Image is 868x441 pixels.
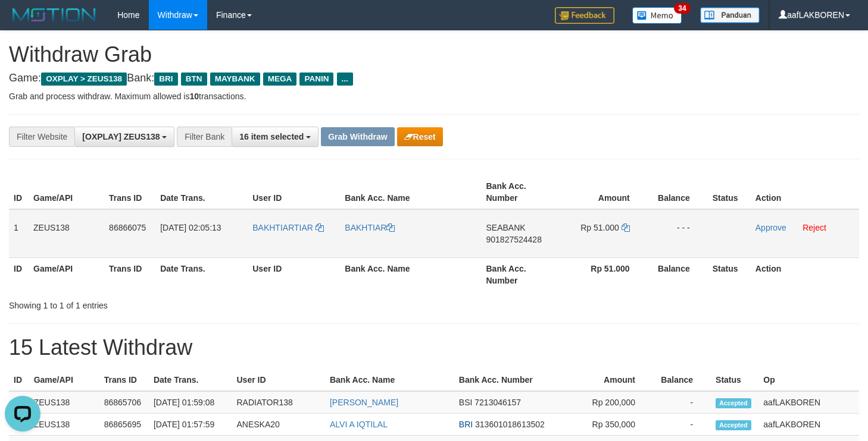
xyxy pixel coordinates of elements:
th: ID [9,175,29,209]
th: Bank Acc. Number [454,369,569,391]
th: Status [708,175,751,209]
span: BAKHTIARTIAR [252,223,313,232]
span: BTN [181,73,207,86]
td: RADIATOR138 [232,391,325,414]
td: ZEUS138 [29,414,99,436]
button: Open LiveChat chat widget [5,5,40,40]
span: SEABANK [486,223,525,232]
p: Grab and process withdraw. Maximum allowed is transactions. [9,90,859,102]
td: 86865706 [99,391,149,414]
button: 16 item selected [232,127,319,147]
img: MOTION_logo.png [9,6,99,24]
th: Bank Acc. Number [481,257,557,291]
td: aafLAKBOREN [758,391,859,414]
td: ANESKA20 [232,414,325,436]
strong: 10 [189,92,199,101]
div: Showing 1 to 1 of 1 entries [9,295,353,311]
th: Date Trans. [155,175,248,209]
th: User ID [248,257,340,291]
td: ZEUS138 [29,209,104,258]
th: Bank Acc. Name [325,369,454,391]
th: Game/API [29,369,99,391]
th: Game/API [29,175,104,209]
span: ... [337,73,353,86]
th: Op [758,369,859,391]
h1: Withdraw Grab [9,43,859,67]
td: [DATE] 01:57:59 [149,414,232,436]
th: Action [751,257,859,291]
td: - [653,391,711,414]
img: Feedback.jpg [555,7,614,24]
span: Copy 901827524428 to clipboard [486,235,541,244]
a: Reject [803,223,826,232]
th: ID [9,257,29,291]
span: BRI [154,73,177,86]
th: User ID [232,369,325,391]
div: Filter Website [9,127,74,147]
td: - [653,414,711,436]
td: Rp 200,000 [569,391,653,414]
th: Date Trans. [155,257,248,291]
span: Copy 7213046157 to clipboard [474,398,521,407]
th: Bank Acc. Name [340,257,481,291]
td: Rp 350,000 [569,414,653,436]
span: BSI [459,398,473,407]
th: Status [711,369,758,391]
th: Balance [648,257,708,291]
span: BRI [459,420,473,429]
span: PANIN [299,73,333,86]
td: aafLAKBOREN [758,414,859,436]
th: Amount [569,369,653,391]
h1: 15 Latest Withdraw [9,336,859,360]
th: Balance [648,175,708,209]
span: OXPLAY > ZEUS138 [41,73,127,86]
button: [OXPLAY] ZEUS138 [74,127,174,147]
span: MEGA [263,73,297,86]
th: Game/API [29,257,104,291]
td: - - - [648,209,708,258]
th: Bank Acc. Name [340,175,481,209]
th: ID [9,369,29,391]
th: Bank Acc. Number [481,175,557,209]
a: [PERSON_NAME] [330,398,398,407]
button: Reset [397,127,443,146]
button: Grab Withdraw [321,127,394,146]
th: Balance [653,369,711,391]
a: BAKHTIARTIAR [252,223,324,232]
a: Copy 51000 to clipboard [622,223,630,232]
th: Date Trans. [149,369,232,391]
span: Rp 51.000 [580,223,619,232]
span: [OXPLAY] ZEUS138 [82,132,160,141]
span: 86866075 [109,223,146,232]
a: BAKHTIAR [345,223,395,232]
a: ALVI A IQTILAL [330,420,388,429]
img: panduan.png [700,7,760,23]
td: [DATE] 01:59:08 [149,391,232,414]
td: 1 [9,209,29,258]
div: Filter Bank [177,127,232,147]
span: [DATE] 02:05:13 [160,223,221,232]
td: 86865695 [99,414,149,436]
span: Accepted [716,398,751,408]
h4: Game: Bank: [9,73,859,84]
th: Trans ID [99,369,149,391]
span: 16 item selected [239,132,304,141]
th: Status [708,257,751,291]
th: Rp 51.000 [557,257,648,291]
a: Approve [755,223,786,232]
th: Action [751,175,859,209]
span: Accepted [716,420,751,430]
th: Trans ID [104,257,155,291]
th: Trans ID [104,175,155,209]
td: ZEUS138 [29,391,99,414]
span: MAYBANK [210,73,260,86]
span: Copy 313601018613502 to clipboard [475,420,545,429]
span: 34 [674,3,690,14]
img: Button%20Memo.svg [632,7,682,24]
th: Amount [557,175,648,209]
th: User ID [248,175,340,209]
